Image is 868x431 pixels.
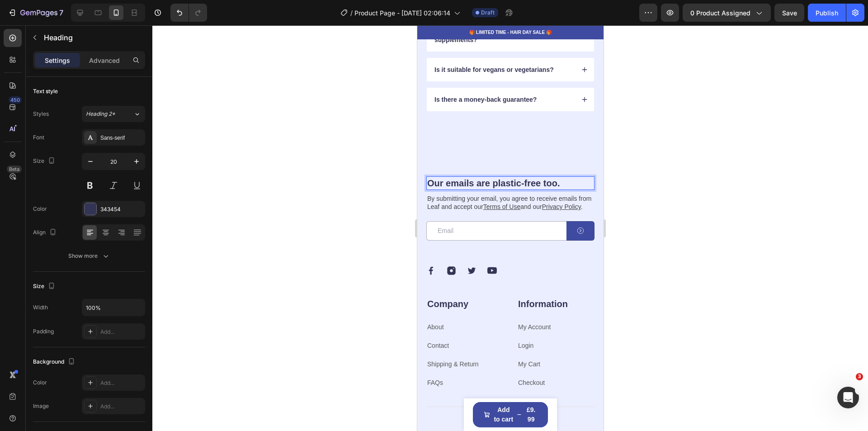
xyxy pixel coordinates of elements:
span: Draft [481,9,495,17]
input: Auto [82,299,145,316]
span: 3 [856,373,863,380]
div: Sans-serif [100,134,143,142]
div: Size [33,155,57,167]
span: Product Page - [DATE] 02:06:14 [354,8,450,18]
div: Text style [33,87,58,95]
div: Undo/Redo [170,4,207,22]
p: Heading [44,32,142,43]
iframe: To enrich screen reader interactions, please activate Accessibility in Grammarly extension settings [417,25,604,431]
div: 343454 [100,205,143,213]
div: Color [33,379,47,387]
button: Heading 2* [82,106,145,122]
div: Add... [100,403,143,411]
div: 450 [9,96,22,104]
div: Background [33,356,77,368]
span: / [350,8,353,18]
p: Advanced [89,56,120,65]
button: 0 product assigned [683,4,771,22]
div: Width [33,303,48,312]
div: Show more [68,251,110,260]
div: Publish [816,8,838,18]
p: Settings [45,56,70,65]
div: Align [33,227,58,239]
div: Add... [100,379,143,387]
div: Font [33,133,44,142]
span: Save [782,9,797,17]
div: Color [33,205,47,213]
span: 0 product assigned [690,8,750,18]
div: Add... [100,328,143,336]
p: 7 [59,7,63,18]
button: Save [774,4,804,22]
div: Image [33,402,49,410]
div: Beta [7,166,22,173]
span: Heading 2* [86,110,115,118]
iframe: Intercom live chat [837,387,859,408]
div: Padding [33,327,54,336]
div: Size [33,280,57,293]
button: Publish [808,4,846,22]
button: 7 [4,4,67,22]
div: Styles [33,110,49,118]
button: Show more [33,248,145,264]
